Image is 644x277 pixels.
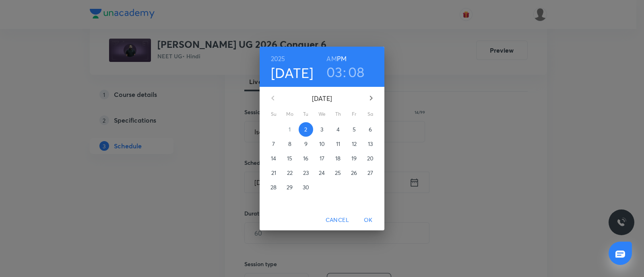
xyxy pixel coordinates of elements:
span: OK [359,215,378,225]
p: 16 [303,154,308,162]
button: 29 [283,180,297,195]
button: 15 [283,151,297,166]
button: 2025 [271,53,285,64]
span: Th [331,110,345,118]
span: Tu [299,110,313,118]
button: 20 [363,151,378,166]
button: 8 [283,137,297,151]
button: Cancel [322,213,352,228]
p: 21 [271,169,276,177]
p: 14 [271,154,276,162]
p: 24 [319,169,325,177]
p: [DATE] [283,94,361,103]
span: Cancel [326,215,349,225]
p: 9 [304,140,308,148]
button: 7 [266,137,281,151]
p: 29 [287,183,293,191]
p: 4 [336,125,340,133]
p: 28 [270,183,277,191]
p: 15 [287,154,292,162]
p: 6 [369,125,372,133]
button: 11 [331,137,345,151]
p: 19 [351,154,357,162]
p: 2 [304,125,307,133]
button: 6 [363,122,378,137]
p: 26 [351,169,357,177]
p: 8 [288,140,291,148]
button: 18 [331,151,345,166]
button: AM [326,53,336,64]
button: 22 [283,166,297,180]
button: 4 [331,122,345,137]
button: OK [355,213,381,228]
p: 23 [303,169,309,177]
span: Su [266,110,281,118]
span: Sa [363,110,378,118]
button: 30 [299,180,313,195]
p: 5 [353,125,356,133]
button: 25 [331,166,345,180]
p: 12 [352,140,357,148]
span: Mo [283,110,297,118]
button: 10 [315,137,329,151]
button: 17 [315,151,329,166]
button: 16 [299,151,313,166]
p: 18 [335,154,341,162]
button: 3 [315,122,329,137]
p: 27 [367,169,373,177]
button: 12 [347,137,361,151]
span: Fr [347,110,361,118]
p: 10 [319,140,325,148]
button: [DATE] [271,64,314,81]
button: 14 [266,151,281,166]
button: 9 [299,137,313,151]
p: 30 [303,183,309,191]
p: 13 [368,140,373,148]
button: 26 [347,166,361,180]
p: 11 [336,140,340,148]
p: 22 [287,169,293,177]
span: We [315,110,329,118]
p: 20 [367,154,374,162]
p: 25 [335,169,341,177]
button: 19 [347,151,361,166]
button: 21 [266,166,281,180]
button: 5 [347,122,361,137]
p: 3 [320,125,323,133]
button: PM [337,53,347,64]
h3: : [343,64,346,80]
button: 03 [326,64,343,80]
button: 23 [299,166,313,180]
button: 08 [348,64,365,80]
p: 17 [320,154,324,162]
button: 24 [315,166,329,180]
button: 2 [299,122,313,137]
button: 27 [363,166,378,180]
button: 13 [363,137,378,151]
button: 28 [266,180,281,195]
p: 7 [272,140,275,148]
